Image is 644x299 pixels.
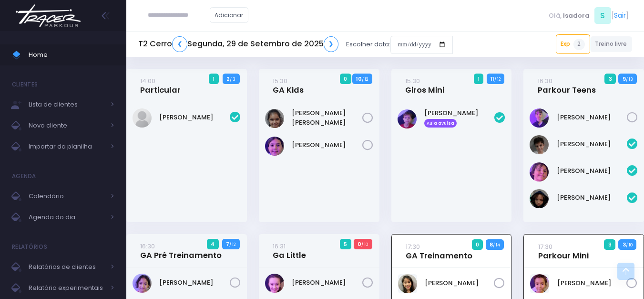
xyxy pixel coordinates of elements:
[12,237,47,256] h4: Relatórios
[292,140,362,150] a: [PERSON_NAME]
[207,239,219,249] span: 4
[292,278,362,288] a: [PERSON_NAME]
[29,261,105,273] span: Relatórios de clientes
[626,242,633,248] small: / 10
[530,189,549,208] img: Yeshe Idargo Kis
[493,242,500,248] small: / 14
[556,34,590,53] a: Exp2
[226,75,230,83] strong: 2
[538,242,552,251] small: 17:30
[210,7,249,23] a: Adicionar
[557,139,627,149] a: [PERSON_NAME]
[273,76,287,85] small: 15:30
[140,76,155,85] small: 14:00
[538,242,589,261] a: 17:30Parkour Mini
[405,76,420,85] small: 15:30
[405,76,444,95] a: 15:30Giros Mini
[590,36,633,52] a: Treino livre
[494,76,501,82] small: / 12
[557,278,627,288] a: [PERSON_NAME]
[29,98,105,111] span: Lista de clientes
[557,113,627,122] a: [PERSON_NAME]
[594,7,611,24] span: S
[29,140,105,153] span: Importar da planilha
[265,274,284,293] img: Bianca Levy Siqueira Rezende
[230,76,235,82] small: / 3
[226,240,229,248] strong: 7
[292,108,362,127] a: [PERSON_NAME] [PERSON_NAME]
[557,193,627,203] a: [PERSON_NAME]
[172,36,187,52] a: ❮
[140,76,181,95] a: 14:00Particular
[356,75,362,83] strong: 10
[361,242,368,247] small: / 10
[340,74,351,84] span: 0
[406,242,472,261] a: 17:30GA Treinamento
[398,274,417,293] img: Catharina Morais Ablas
[406,242,420,251] small: 17:30
[29,282,105,294] span: Relatório experimentais
[614,11,626,21] a: Sair
[209,74,219,84] span: 1
[538,76,596,95] a: 16:30Parkour Teens
[538,76,552,85] small: 16:30
[398,109,417,128] img: André Thormann Poyart
[29,211,105,224] span: Agenda do dia
[549,11,562,21] span: Olá,
[138,36,338,52] h5: T2 Cerro Segunda, 29 de Setembro de 2025
[138,33,453,55] div: Escolher data:
[29,190,105,203] span: Calendário
[140,242,155,251] small: 16:30
[604,239,615,250] span: 3
[424,119,457,128] span: Aula avulsa
[324,36,339,52] a: ❯
[12,167,36,186] h4: Agenda
[604,74,616,84] span: 3
[472,239,483,250] span: 0
[265,109,284,128] img: Laura da Silva Borges
[490,241,493,248] strong: 8
[563,11,590,21] span: Isadora
[273,242,286,251] small: 16:31
[425,278,494,288] a: [PERSON_NAME]
[265,137,284,156] img: Livia Lopes
[358,240,361,248] strong: 0
[573,39,585,50] span: 2
[545,5,632,26] div: [ ]
[140,241,222,260] a: 16:30GA Pré Treinamento
[159,278,230,288] a: [PERSON_NAME]
[474,74,484,84] span: 1
[133,108,152,128] img: Paulo Rocha
[623,241,626,248] strong: 3
[273,241,306,260] a: 16:31Ga Little
[530,108,549,128] img: Max Passamani Lacorte
[133,274,152,293] img: Rafaela Matos
[29,49,114,61] span: Home
[273,76,304,95] a: 15:30GA Kids
[424,108,495,128] a: [PERSON_NAME] Aula avulsa
[530,135,549,154] img: Gabriel Amaral Alves
[340,239,351,249] span: 5
[623,75,626,83] strong: 9
[530,274,549,293] img: Bernardo tiboni
[29,119,105,132] span: Novo cliente
[159,113,230,122] a: [PERSON_NAME]
[530,162,549,182] img: Gabriel Leão
[229,242,235,247] small: / 12
[491,75,494,83] strong: 11
[362,76,368,82] small: / 12
[626,76,633,82] small: / 13
[557,166,627,176] a: [PERSON_NAME]
[12,75,38,94] h4: Clientes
